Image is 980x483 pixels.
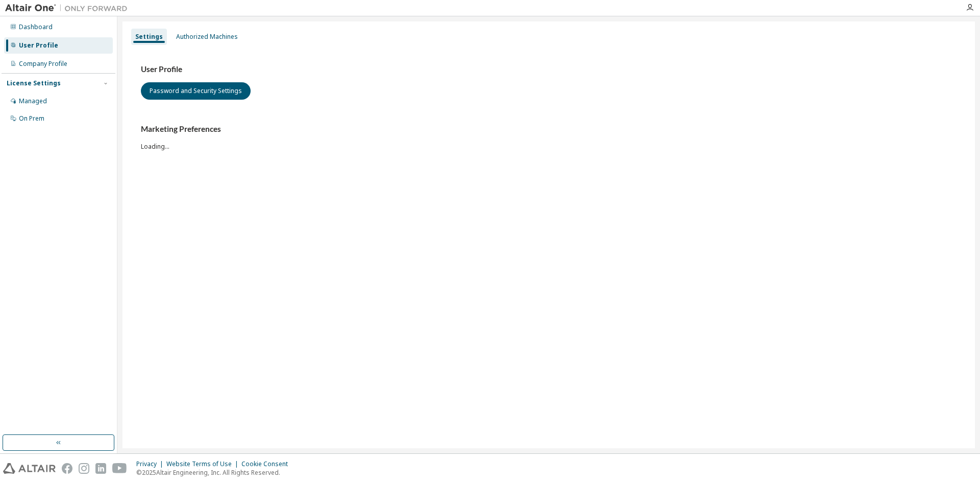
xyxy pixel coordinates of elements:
div: Authorized Machines [176,33,238,41]
div: Managed [19,97,47,105]
img: altair_logo.svg [3,463,56,474]
div: Loading... [141,124,957,150]
h3: User Profile [141,64,957,75]
h3: Marketing Preferences [141,124,957,134]
div: Dashboard [19,23,53,31]
div: Privacy [136,460,166,468]
div: Settings [135,33,163,41]
div: Website Terms of Use [166,460,241,468]
img: linkedin.svg [95,463,106,474]
div: User Profile [19,41,58,50]
img: youtube.svg [112,463,127,474]
img: Altair One [5,3,133,13]
img: instagram.svg [79,463,89,474]
div: On Prem [19,114,44,123]
p: © 2025 Altair Engineering, Inc. All Rights Reserved. [136,468,294,477]
div: License Settings [7,79,61,87]
div: Cookie Consent [241,460,294,468]
div: Company Profile [19,60,67,68]
img: facebook.svg [62,463,72,474]
button: Password and Security Settings [141,82,251,100]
